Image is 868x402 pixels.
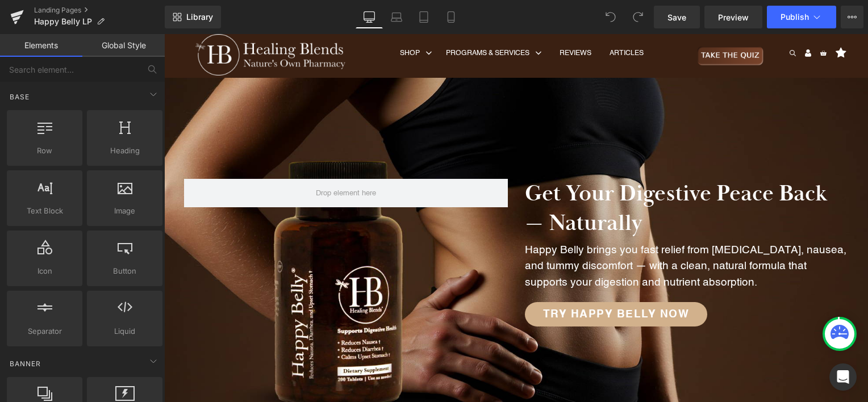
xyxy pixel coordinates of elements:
[829,363,857,391] div: Open Intercom Messenger
[10,205,79,217] span: Text Block
[445,1,480,36] a: ARTICLES
[356,6,383,28] a: Desktop
[718,11,749,23] span: Preview
[165,6,221,28] a: New Library
[781,12,809,22] span: Publish
[10,145,79,157] span: Row
[361,145,685,204] h2: Get Your Digestive Peace Back — Naturally
[627,6,649,28] button: Redo
[361,208,685,257] p: Happy Belly brings you fast relief from [MEDICAL_DATA], nausea, and tummy discomfort — with a cle...
[9,358,42,369] span: Banner
[599,6,622,28] button: Undo
[34,6,165,15] a: Landing Pages
[410,6,437,28] a: Tablet
[379,275,525,286] span: Try Happy Belly Now
[9,91,31,102] span: Base
[90,265,159,277] span: Button
[90,205,159,217] span: Image
[704,6,762,28] a: Preview
[841,6,863,28] button: More
[10,265,79,277] span: Icon
[90,145,159,157] span: Heading
[437,6,465,28] a: Mobile
[667,11,686,23] span: Save
[383,6,410,28] a: Laptop
[361,268,544,292] a: Try Happy Belly Now
[34,17,92,26] span: Happy Belly LP
[186,12,213,22] span: Library
[394,1,429,36] a: REVIEWS
[90,325,159,337] span: Liquid
[282,1,377,36] a: PROGRAMS & SERVICES
[82,34,165,57] a: Global Style
[234,1,269,36] a: SHOP
[625,12,632,26] img: Search Icon
[641,12,647,26] img: User Icon
[533,12,599,32] img: take the quiz
[656,12,662,26] img: Cart Icon
[10,325,79,337] span: Separator
[767,6,836,28] button: Publish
